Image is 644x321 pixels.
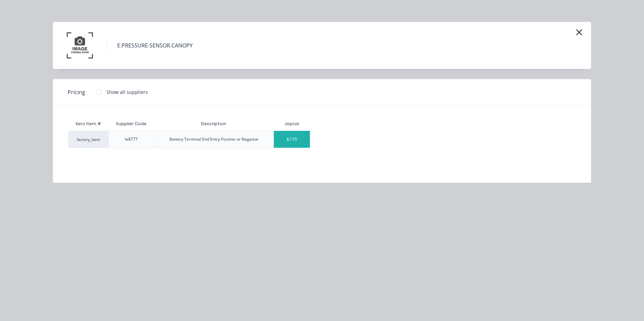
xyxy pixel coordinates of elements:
[284,121,299,127] div: Jaycar
[117,41,193,49] div: E.PRESSURE-SENSOR.CANOPY
[63,29,97,62] img: E.PRESSURE-SENSOR.CANOPY
[110,115,152,132] div: Supplier Code
[125,136,138,142] div: le8777
[68,117,108,131] div: Xero Item #
[106,88,148,96] div: Show all suppliers
[274,131,310,148] div: $7.95
[196,115,232,132] div: Description
[68,88,85,96] span: Pricing
[169,136,258,142] div: Battery Terminal End Entry Positive or Negative
[68,131,108,148] div: factory_item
